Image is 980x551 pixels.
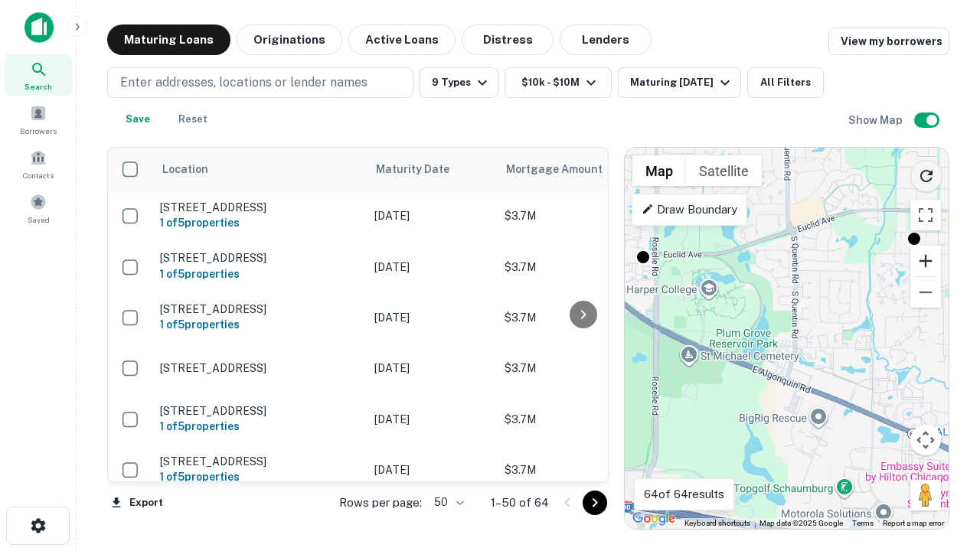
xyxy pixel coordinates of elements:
button: Show satellite imagery [686,155,762,186]
button: Reset [168,104,217,135]
th: Location [152,148,367,191]
button: Save your search to get updates of matches that match your search criteria. [113,104,162,135]
h6: Show Map [848,112,905,129]
a: Search [5,54,72,96]
button: Maturing [DATE] [618,67,741,98]
p: $3.7M [505,207,658,224]
p: [STREET_ADDRESS] [160,201,359,214]
p: [STREET_ADDRESS] [160,251,359,265]
p: $3.7M [505,309,658,326]
h6: 1 of 5 properties [160,214,359,231]
h6: 1 of 5 properties [160,316,359,333]
button: Zoom in [910,246,941,276]
a: Open this area in Google Maps (opens a new window) [629,509,679,529]
button: Export [107,491,167,514]
p: [DATE] [374,461,489,478]
p: [DATE] [374,411,489,428]
button: Keyboard shortcuts [684,518,750,529]
a: Contacts [5,143,72,184]
span: Borrowers [20,125,57,137]
p: 64 of 64 results [644,485,724,504]
button: Map camera controls [910,425,941,455]
p: [DATE] [374,259,489,275]
button: Maturing Loans [107,24,230,55]
a: View my borrowers [828,28,949,55]
div: Maturing [DATE] [630,73,734,92]
button: Active Loans [348,24,456,55]
span: Saved [28,214,50,226]
th: Maturity Date [367,148,497,191]
p: [STREET_ADDRESS] [160,404,359,418]
button: Lenders [560,24,652,55]
p: $3.7M [505,411,658,428]
button: Distress [462,24,554,55]
button: Show street map [632,155,686,186]
p: [STREET_ADDRESS] [160,455,359,468]
p: $3.7M [505,259,658,275]
h6: 1 of 5 properties [160,418,359,435]
button: Zoom out [910,277,941,308]
span: Maturity Date [376,160,469,178]
button: Originations [237,24,342,55]
span: Map data ©2025 Google [759,519,843,527]
p: Draw Boundary [642,201,737,219]
div: 0 0 [625,148,949,529]
p: [DATE] [374,309,489,326]
div: 50 [428,491,466,514]
p: [STREET_ADDRESS] [160,361,359,375]
img: capitalize-icon.png [24,12,54,43]
span: Location [162,160,208,178]
p: 1–50 of 64 [491,494,549,512]
a: Borrowers [5,99,72,140]
img: Google [629,509,679,529]
h6: 1 of 5 properties [160,468,359,485]
p: Enter addresses, locations or lender names [120,73,367,92]
button: Go to next page [583,491,607,515]
p: [DATE] [374,207,489,224]
iframe: Chat Widget [903,429,980,502]
p: [STREET_ADDRESS] [160,302,359,316]
button: Reload search area [910,160,942,192]
a: Saved [5,187,72,229]
p: [DATE] [374,360,489,377]
p: $3.7M [505,461,658,478]
button: Toggle fullscreen view [910,200,941,230]
button: Enter addresses, locations or lender names [107,67,413,98]
span: Search [24,80,52,93]
button: 9 Types [420,67,498,98]
span: Mortgage Amount [506,160,622,178]
button: All Filters [747,67,824,98]
button: $10k - $10M [505,67,612,98]
a: Report a map error [883,519,944,527]
p: Rows per page: [339,494,422,512]
p: $3.7M [505,360,658,377]
a: Terms (opens in new tab) [852,519,874,527]
th: Mortgage Amount [497,148,665,191]
span: Contacts [23,169,54,181]
h6: 1 of 5 properties [160,266,359,282]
